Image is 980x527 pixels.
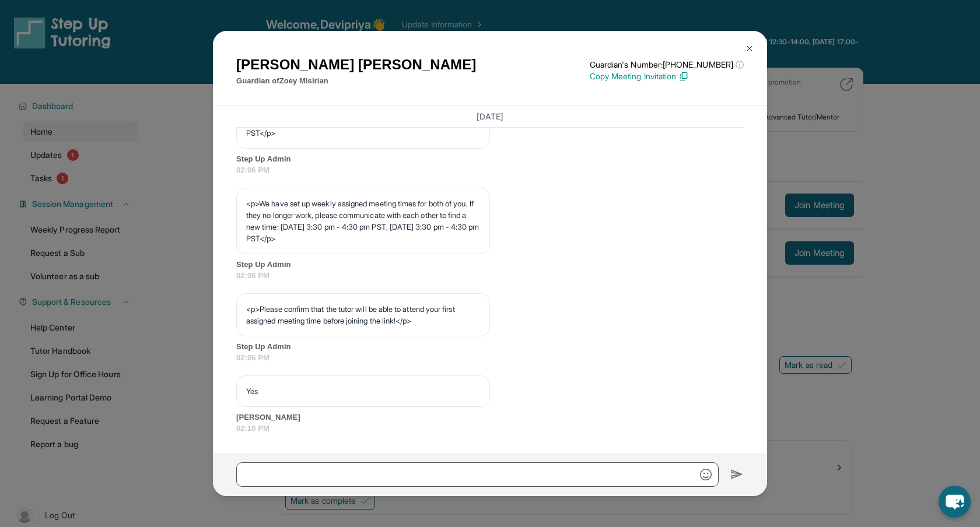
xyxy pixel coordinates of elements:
[730,468,744,482] img: Send icon
[236,352,744,364] span: 02:06 PM
[236,111,744,122] h3: [DATE]
[736,59,744,71] span: ⓘ
[236,423,744,434] span: 02:10 PM
[246,303,480,326] p: <p>Please confirm that the tutor will be able to attend your first assigned meeting time before j...
[236,341,744,353] span: Step Up Admin
[700,469,712,480] img: Emoji
[236,259,744,270] span: Step Up Admin
[939,486,971,518] button: chat-button
[236,153,744,165] span: Step Up Admin
[236,412,744,423] span: [PERSON_NAME]
[246,198,480,244] p: <p>We have set up weekly assigned meeting times for both of you. If they no longer work, please c...
[236,164,744,176] span: 02:06 PM
[745,44,754,53] img: Close Icon
[236,54,476,75] h1: [PERSON_NAME] [PERSON_NAME]
[236,75,476,87] p: Guardian of Zoey Misirian
[590,59,744,71] p: Guardian's Number: [PHONE_NUMBER]
[590,71,744,82] p: Copy Meeting Invitation
[236,270,744,282] span: 02:06 PM
[678,71,689,82] img: Copy Icon
[246,385,480,397] p: Yes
